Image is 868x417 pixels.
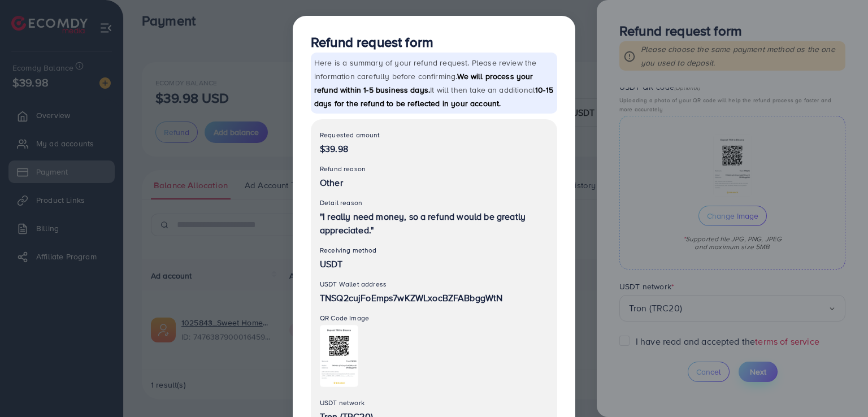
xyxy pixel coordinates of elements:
h3: Refund request form [311,34,557,50]
p: Here is a summary of your refund request. Please review the information carefully before confirmi... [311,53,557,114]
p: TNSQ2cujFoEmps7wKZWLxocBZFABbggWtN [320,291,548,305]
p: USDT [320,257,548,271]
img: Preview Image [320,325,358,387]
iframe: Chat [820,366,860,409]
p: Requested amount [320,128,548,142]
p: Refund reason [320,162,548,176]
p: USDT Wallet address [320,277,548,291]
p: Other [320,176,548,189]
span: We will process your refund within 1-5 business days. [314,71,533,95]
p: Receiving method [320,244,548,257]
p: USDT network [320,396,548,410]
p: "I really need money, so a refund would be greatly appreciated." [320,210,548,237]
p: QR Code Image [320,311,548,325]
p: $39.98 [320,142,548,155]
p: Detail reason [320,196,548,210]
span: 10-15 days for the refund to be reflected in your account. [314,84,553,109]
